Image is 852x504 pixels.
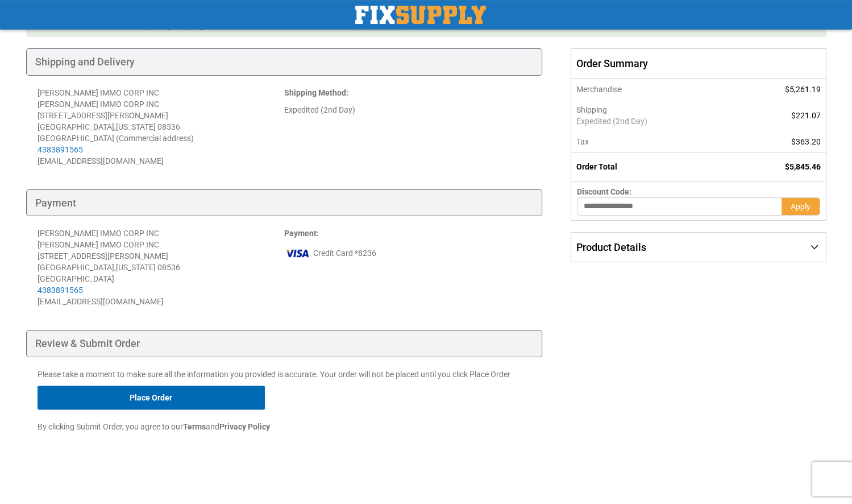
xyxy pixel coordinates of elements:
p: Please take a moment to make sure all the information you provided is accurate. Your order will n... [38,369,531,380]
a: 4383891565 [38,145,83,154]
address: [PERSON_NAME] IMMO CORP INC [PERSON_NAME] IMMO CORP INC [STREET_ADDRESS][PERSON_NAME] [GEOGRAPHIC... [38,87,284,167]
strong: Privacy Policy [219,422,270,431]
div: Shipping and Delivery [26,48,543,76]
span: Product Details [576,241,646,253]
div: [PERSON_NAME] IMMO CORP INC [PERSON_NAME] IMMO CORP INC [STREET_ADDRESS][PERSON_NAME] [GEOGRAPHIC... [38,228,284,296]
span: $363.20 [791,137,821,146]
span: Discount Code: [577,187,631,196]
a: store logo [355,6,486,24]
span: Payment [284,229,317,238]
span: Expedited (2nd Day) [576,115,728,127]
span: Shipping [576,105,607,114]
span: $221.07 [791,111,821,120]
div: Payment [26,189,543,217]
strong: Terms [183,422,206,431]
strong: : [284,229,319,238]
th: Tax [571,131,733,152]
a: 4383891565 [38,286,83,295]
span: [US_STATE] [116,263,156,272]
button: Apply [782,197,820,216]
span: Apply [791,202,811,211]
img: vi.png [284,245,310,262]
p: By clicking Submit Order, you agree to our and [38,421,531,432]
div: Review & Submit Order [26,330,543,357]
span: [EMAIL_ADDRESS][DOMAIN_NAME] [38,156,164,166]
div: Credit Card *8236 [284,245,531,262]
span: Order Summary [571,48,826,79]
strong: : [284,88,348,97]
span: $5,845.46 [785,162,821,171]
th: Merchandise [571,79,733,100]
div: Expedited (2nd Day) [284,104,531,115]
strong: Order Total [576,162,617,171]
span: Shipping Method [284,88,346,97]
span: $5,261.19 [785,85,821,94]
img: Fix Industrial Supply [355,6,486,24]
span: [EMAIL_ADDRESS][DOMAIN_NAME] [38,297,164,306]
button: Place Order [38,386,265,410]
span: [US_STATE] [116,122,156,131]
